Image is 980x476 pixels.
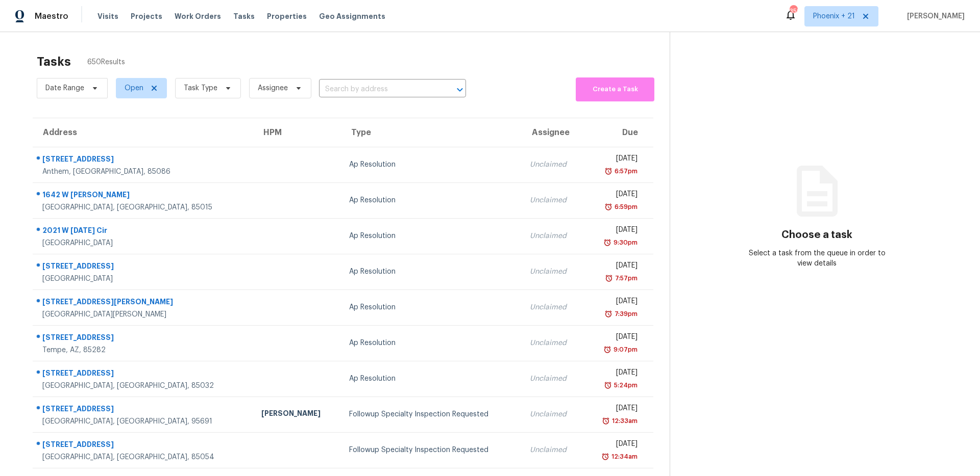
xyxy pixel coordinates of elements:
div: [GEOGRAPHIC_DATA] [42,274,245,284]
div: Unclaimed [530,302,575,312]
img: Overdue Alarm Icon [603,237,611,248]
div: [DATE] [592,260,638,273]
div: [DATE] [592,189,638,202]
div: Unclaimed [530,409,575,419]
div: 6:57pm [612,166,638,176]
span: Task Type [184,83,217,93]
img: Overdue Alarm Icon [604,202,612,212]
div: Unclaimed [530,338,575,348]
div: Ap Resolution [349,338,513,348]
span: Create a Task [581,84,649,95]
div: 9:07pm [611,345,638,355]
img: Overdue Alarm Icon [604,380,612,390]
div: Select a task from the queue in order to view details [744,248,891,269]
div: 5:24pm [612,380,638,390]
div: [STREET_ADDRESS] [42,332,245,345]
div: [DATE] [592,439,638,452]
div: 2021 W [DATE] Cir [42,225,245,238]
button: Create a Task [576,77,654,101]
div: [GEOGRAPHIC_DATA], [GEOGRAPHIC_DATA], 85054 [42,452,245,462]
div: [GEOGRAPHIC_DATA], [GEOGRAPHIC_DATA], 85015 [42,202,245,213]
img: Overdue Alarm Icon [605,273,613,283]
th: HPM [253,118,341,147]
button: Open [453,83,467,97]
div: 7:39pm [612,309,638,319]
span: Properties [267,11,307,21]
img: Overdue Alarm Icon [603,345,611,355]
div: 7:57pm [613,273,638,283]
img: Overdue Alarm Icon [604,166,612,176]
span: Tasks [233,13,255,20]
div: 359 [790,6,797,16]
span: 650 Results [87,57,125,67]
div: [STREET_ADDRESS] [42,261,245,274]
th: Due [583,118,653,147]
div: [DATE] [592,403,638,416]
img: Overdue Alarm Icon [601,452,609,462]
span: Maestro [35,11,68,21]
div: [DATE] [592,296,638,309]
div: [PERSON_NAME] [261,408,333,421]
span: Date Range [45,83,84,93]
div: [STREET_ADDRESS][PERSON_NAME] [42,297,245,309]
div: Unclaimed [530,195,575,205]
div: 6:59pm [612,202,638,212]
div: Followup Specialty Inspection Requested [349,409,513,419]
div: 12:33am [610,416,638,426]
div: [STREET_ADDRESS] [42,368,245,381]
div: [DATE] [592,367,638,380]
div: [GEOGRAPHIC_DATA], [GEOGRAPHIC_DATA], 95691 [42,416,245,427]
div: [DATE] [592,225,638,237]
input: Search by address [319,82,437,97]
h2: Tasks [37,57,71,67]
span: Projects [131,11,162,21]
div: Unclaimed [530,267,575,277]
h3: Choose a task [781,230,852,240]
div: Anthem, [GEOGRAPHIC_DATA], 85086 [42,167,245,177]
img: Overdue Alarm Icon [602,416,610,426]
span: Phoenix + 21 [813,11,855,21]
img: Overdue Alarm Icon [604,309,612,319]
div: [DATE] [592,332,638,345]
div: [GEOGRAPHIC_DATA] [42,238,245,248]
div: 12:34am [609,452,638,462]
span: Visits [97,11,118,21]
th: Assignee [522,118,583,147]
div: Ap Resolution [349,195,513,205]
div: Ap Resolution [349,374,513,384]
div: Tempe, AZ, 85282 [42,345,245,355]
div: Ap Resolution [349,231,513,241]
span: Assignee [258,83,288,93]
div: [STREET_ADDRESS] [42,154,245,167]
div: [STREET_ADDRESS] [42,439,245,452]
span: [PERSON_NAME] [903,11,965,21]
span: Work Orders [175,11,221,21]
div: [GEOGRAPHIC_DATA][PERSON_NAME] [42,309,245,320]
div: Unclaimed [530,374,575,384]
div: [GEOGRAPHIC_DATA], [GEOGRAPHIC_DATA], 85032 [42,381,245,391]
div: Ap Resolution [349,267,513,277]
div: 9:30pm [611,237,638,248]
div: Ap Resolution [349,302,513,312]
div: Ap Resolution [349,160,513,170]
span: Open [125,83,143,93]
span: Geo Assignments [319,11,385,21]
div: [DATE] [592,153,638,166]
th: Address [33,118,253,147]
div: Unclaimed [530,231,575,241]
div: Followup Specialty Inspection Requested [349,445,513,455]
div: Unclaimed [530,160,575,170]
div: Unclaimed [530,445,575,455]
div: [STREET_ADDRESS] [42,404,245,416]
div: 1642 W [PERSON_NAME] [42,190,245,202]
th: Type [341,118,522,147]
